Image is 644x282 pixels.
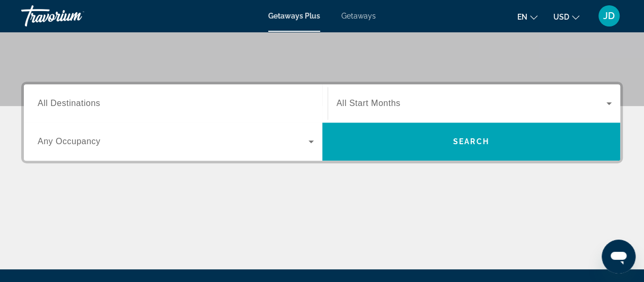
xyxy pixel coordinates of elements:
button: User Menu [595,5,623,27]
a: Getaways Plus [268,12,320,20]
div: Search widget [24,84,620,161]
a: Travorium [21,2,127,30]
input: Select destination [38,98,314,110]
a: Getaways [341,12,376,20]
span: All Start Months [337,99,401,108]
span: JD [603,11,615,21]
iframe: Botón para iniciar la ventana de mensajería [602,240,636,274]
span: en [517,13,527,21]
span: All Destinations [38,99,100,108]
button: Search [322,122,621,161]
span: USD [553,13,569,21]
button: Change currency [553,9,579,24]
span: Search [453,137,489,146]
span: Any Occupancy [38,137,101,146]
button: Change language [517,9,537,24]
